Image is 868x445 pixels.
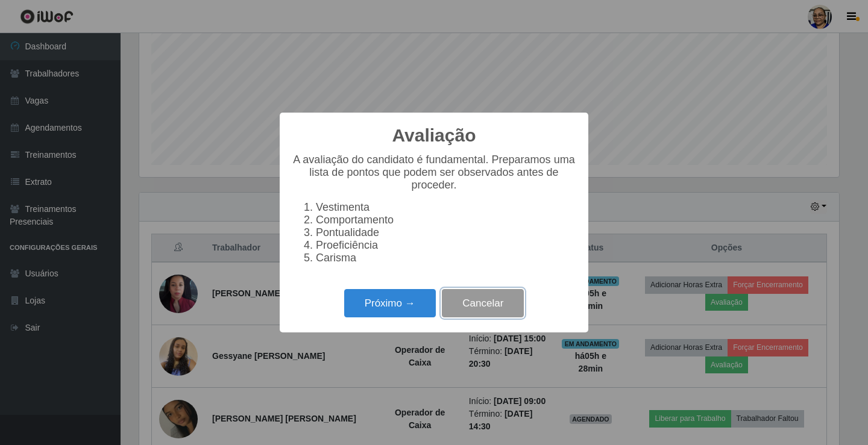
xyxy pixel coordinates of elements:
[316,239,576,252] li: Proeficiência
[292,154,576,191] p: A avaliação do candidato é fundamental. Preparamos uma lista de pontos que podem ser observados a...
[344,289,436,317] button: Próximo →
[316,214,576,226] li: Comportamento
[316,252,576,264] li: Carisma
[316,201,576,214] li: Vestimenta
[442,289,524,317] button: Cancelar
[392,125,476,146] h2: Avaliação
[316,226,576,239] li: Pontualidade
